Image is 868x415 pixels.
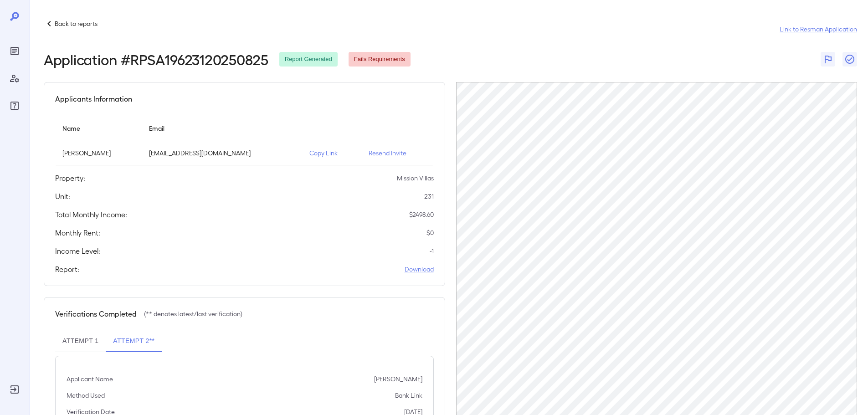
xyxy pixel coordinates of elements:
[55,173,85,184] h5: Property:
[55,209,127,220] h5: Total Monthly Income:
[44,51,268,67] h2: Application # RPSA19623120250825
[426,228,434,237] p: $ 0
[55,19,98,28] p: Back to reports
[842,52,857,67] button: Close Report
[780,25,857,34] a: Link to Resman Application
[55,191,70,202] h5: Unit:
[279,55,338,64] span: Report Generated
[67,391,105,400] p: Method Used
[405,265,434,274] a: Download
[62,149,134,158] p: [PERSON_NAME]
[106,330,162,352] button: Attempt 2**
[55,115,142,141] th: Name
[424,192,434,201] p: 231
[144,309,242,318] p: (** denotes latest/last verification)
[55,115,434,165] table: simple table
[55,227,100,238] h5: Monthly Rent:
[149,149,295,158] p: [EMAIL_ADDRESS][DOMAIN_NAME]
[397,174,434,183] p: Mission Villas
[142,115,302,141] th: Email
[430,246,434,256] p: -1
[409,210,434,219] p: $ 2498.60
[821,52,835,67] button: Flag Report
[55,330,106,352] button: Attempt 1
[7,382,22,397] div: Log Out
[374,374,422,384] p: [PERSON_NAME]
[395,391,422,400] p: Bank Link
[67,374,113,384] p: Applicant Name
[55,264,79,275] h5: Report:
[7,98,22,113] div: FAQ
[349,55,411,64] span: Fails Requirements
[55,246,100,256] h5: Income Level:
[55,308,137,319] h5: Verifications Completed
[369,149,426,158] p: Resend Invite
[7,44,22,58] div: Reports
[55,93,132,104] h5: Applicants Information
[309,149,354,158] p: Copy Link
[7,71,22,86] div: Manage Users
